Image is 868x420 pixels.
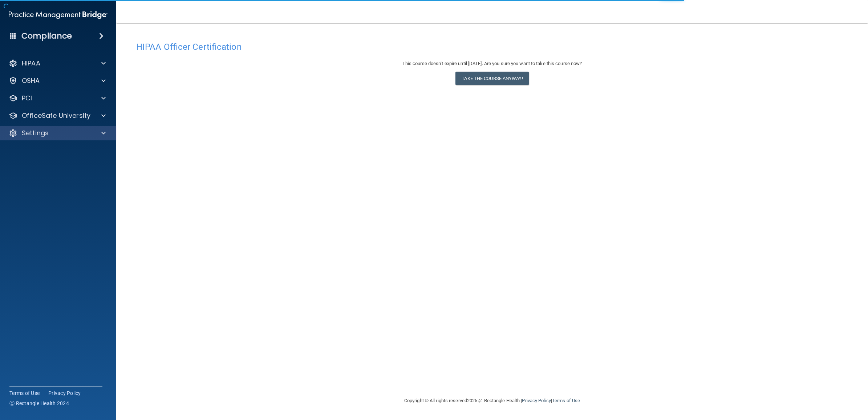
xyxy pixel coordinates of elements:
span: Ⓒ Rectangle Health 2024 [9,400,69,407]
a: PCI [9,94,106,103]
a: Privacy Policy [522,398,551,403]
p: Settings [22,129,49,137]
a: Terms of Use [9,389,40,397]
div: This course doesn’t expire until [DATE]. Are you sure you want to take this course now? [136,59,848,68]
p: HIPAA [22,59,40,68]
a: OfficeSafe University [9,111,106,120]
a: Settings [9,129,106,137]
div: Copyright © All rights reserved 2025 @ Rectangle Health | | [360,389,625,412]
p: OfficeSafe University [22,111,90,120]
button: Take the course anyway! [455,72,528,85]
a: OSHA [9,76,106,85]
p: PCI [22,94,32,103]
img: PMB logo [9,8,108,22]
a: Terms of Use [552,398,580,403]
p: OSHA [22,76,40,85]
h4: Compliance [21,31,72,41]
a: Privacy Policy [48,389,81,397]
a: HIPAA [9,59,106,68]
h4: HIPAA Officer Certification [136,42,848,52]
